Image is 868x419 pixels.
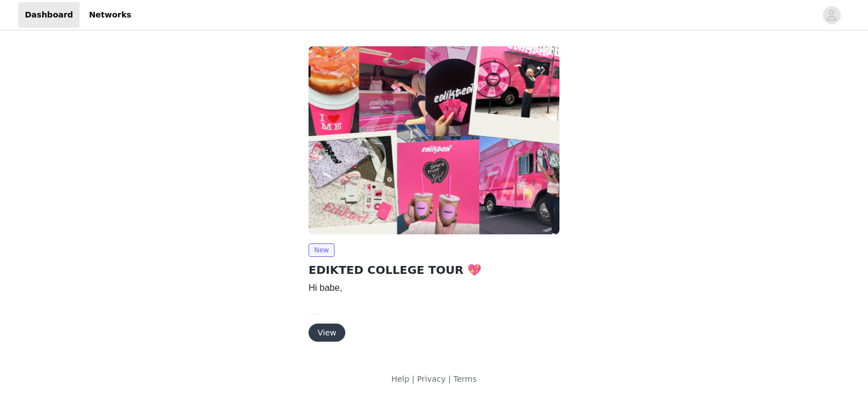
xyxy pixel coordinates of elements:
button: View [309,324,345,342]
a: View [309,329,345,337]
a: Networks [82,2,138,28]
div: avatar [826,6,837,24]
a: Help [391,374,409,383]
span: | [412,374,415,383]
span: New [309,243,335,257]
a: Privacy [417,374,446,383]
span: | [448,374,451,383]
span: Hi babe, [309,283,342,293]
h2: EDIKTED COLLEGE TOUR 💖 [309,261,559,278]
img: Edikted [309,46,559,234]
a: Dashboard [18,2,80,28]
a: Terms [453,374,476,383]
